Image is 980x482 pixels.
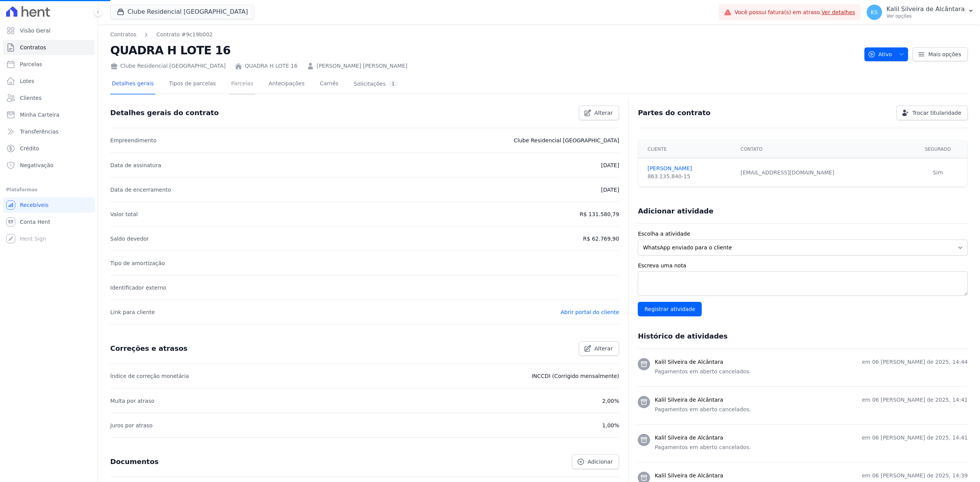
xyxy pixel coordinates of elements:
p: Kalil Silveira de Alcântara [887,5,965,13]
a: Adicionar [572,454,619,469]
a: Parcelas [230,74,255,94]
p: em 06 [PERSON_NAME] de 2025, 14:39 [862,472,968,480]
p: [DATE] [601,185,619,194]
a: Mais opções [913,47,968,61]
p: em 06 [PERSON_NAME] de 2025, 14:41 [862,434,968,442]
p: Pagamentos em aberto cancelados. [655,368,968,376]
h3: Histórico de atividades [638,332,727,341]
input: Registrar atividade [638,302,702,316]
p: Link para cliente [110,308,155,317]
a: Contratos [3,40,95,55]
p: Identificador externo [110,283,166,292]
p: Pagamentos em aberto cancelados. [655,443,968,451]
span: KS [871,10,878,15]
a: Trocar titularidade [897,106,968,120]
p: Pagamentos em aberto cancelados. [655,405,968,414]
span: Alterar [595,345,613,352]
a: Solicitações1 [352,74,399,94]
p: R$ 131.580,79 [580,210,619,219]
h3: Correções e atrasos [110,344,188,353]
label: Escolha a atividade [638,230,968,238]
a: Antecipações [267,74,306,94]
a: Alterar [579,106,619,120]
h2: QUADRA H LOTE 16 [110,42,858,59]
a: Abrir portal do cliente [561,309,619,315]
a: Crédito [3,141,95,156]
button: KS Kalil Silveira de Alcântara Ver opções [861,2,980,23]
div: [EMAIL_ADDRESS][DOMAIN_NAME] [741,169,904,177]
nav: Breadcrumb [110,31,213,39]
h3: Kalil Silveira de Alcântara [655,396,723,404]
h3: Adicionar atividade [638,207,713,216]
h3: Kalil Silveira de Alcântara [655,472,723,480]
span: Transferências [20,128,59,135]
p: Índice de correção monetária [110,371,189,381]
th: Contato [736,140,908,158]
a: Transferências [3,124,95,139]
a: Lotes [3,73,95,89]
div: Solicitações [354,80,398,88]
span: Você possui fatura(s) em atraso. [735,8,855,16]
span: Parcelas [20,60,42,68]
span: Ativo [868,47,892,61]
td: Sim [908,158,967,187]
span: Conta Hent [20,218,50,226]
p: Tipo de amortização [110,259,165,268]
button: Ativo [864,47,908,61]
a: Minha Carteira [3,107,95,122]
span: Crédito [20,145,39,152]
p: INCCDI (Corrigido mensalmente) [532,371,619,381]
a: Visão Geral [3,23,95,38]
p: [DATE] [601,161,619,170]
div: Plataformas [6,185,91,194]
p: R$ 62.769,90 [583,234,619,243]
p: 1,00% [602,421,619,430]
a: QUADRA H LOTE 16 [245,62,297,70]
button: Clube Residencial [GEOGRAPHIC_DATA] [110,5,255,19]
a: [PERSON_NAME] [647,164,731,173]
a: Carnês [318,74,340,94]
p: em 06 [PERSON_NAME] de 2025, 14:41 [862,396,968,404]
div: 1 [389,80,398,88]
p: Multa por atraso [110,396,154,405]
a: Conta Hent [3,214,95,230]
p: Data de encerramento [110,185,171,194]
a: Recebíveis [3,197,95,213]
h3: Kalil Silveira de Alcântara [655,434,723,442]
a: Parcelas [3,57,95,72]
a: Clientes [3,90,95,106]
span: Negativação [20,161,54,169]
a: Alterar [579,341,619,356]
span: Mais opções [928,50,961,58]
a: [PERSON_NAME] [PERSON_NAME] [317,62,407,70]
a: Contrato #9c19b002 [156,31,212,39]
p: Clube Residencial [GEOGRAPHIC_DATA] [514,136,619,145]
span: Visão Geral [20,27,51,34]
p: Data de assinatura [110,161,161,170]
span: Trocar titularidade [912,109,961,117]
a: Ver detalhes [822,9,855,15]
span: Contratos [20,44,46,51]
div: Clube Residencial [GEOGRAPHIC_DATA] [110,62,225,70]
h3: Partes do contrato [638,108,710,117]
p: Juros por atraso [110,421,153,430]
span: Lotes [20,77,34,85]
a: Tipos de parcelas [168,74,217,94]
a: Contratos [110,31,136,39]
label: Escreva uma nota [638,262,968,270]
span: Clientes [20,94,41,102]
th: Cliente [638,140,736,158]
nav: Breadcrumb [110,31,858,39]
th: Segurado [908,140,967,158]
p: Ver opções [887,13,965,19]
span: Adicionar [588,458,612,466]
h3: Documentos [110,457,158,466]
p: Valor total [110,210,138,219]
p: 2,00% [602,396,619,405]
span: Minha Carteira [20,111,59,119]
h3: Detalhes gerais do contrato [110,108,219,117]
a: Detalhes gerais [110,74,155,94]
h3: Kalil Silveira de Alcântara [655,358,723,366]
a: Negativação [3,158,95,173]
div: 863.135.840-15 [647,173,731,181]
